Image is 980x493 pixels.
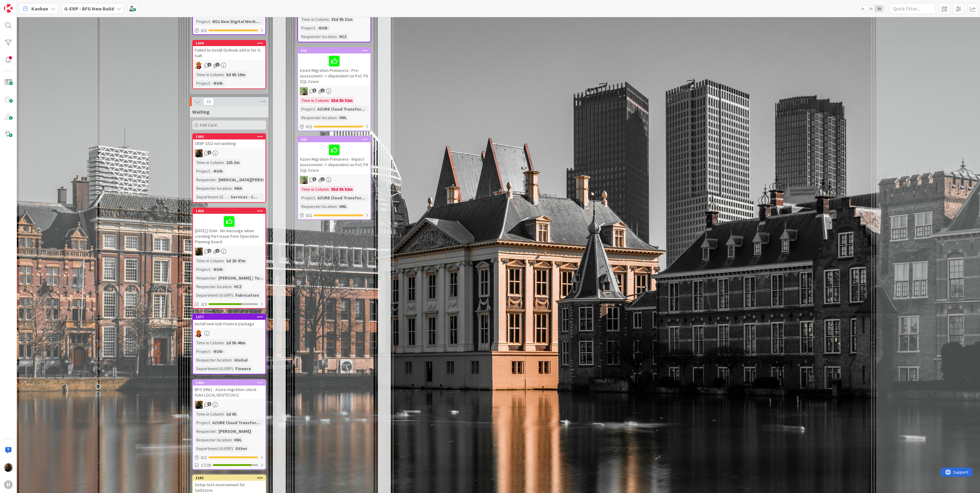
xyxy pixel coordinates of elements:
[338,33,348,40] div: HCZ
[195,61,203,69] img: LC
[233,292,234,299] span: :
[193,330,265,338] div: LC
[216,249,220,253] span: 1
[13,1,28,8] span: Support
[211,348,225,355] div: -RUN-
[193,401,265,409] div: ND
[300,25,315,31] div: Project
[233,436,243,443] div: HNL
[195,194,228,200] div: Department (G-ERP)
[217,428,253,435] div: [PERSON_NAME]
[297,136,371,220] a: 920Azure Migration Primavera - Impact assessment -> dependent on PoC P6 SQL AzureTTTime in Column...
[298,53,370,85] div: Azure Migration Primavera - Pre-assessment -> dependent on PoC P6 SQL Azure
[195,176,216,183] div: Requester
[195,330,203,338] img: LC
[338,114,348,121] div: HNL
[195,18,210,25] div: Project
[300,33,337,40] div: Requester location
[298,123,370,131] div: 0/2
[196,135,265,139] div: 1695
[193,248,265,256] div: ND
[216,275,217,281] span: :
[193,61,265,69] div: LC
[193,314,265,320] div: 1677
[316,106,366,112] div: AZURE Cloud Transfor...
[195,168,210,174] div: Project
[890,3,936,14] input: Quick Filter...
[4,4,13,13] img: Visit kanbanzone.com
[193,475,265,481] div: 1191
[196,476,265,480] div: 1191
[232,283,233,290] span: :
[298,212,370,219] div: 0/2
[228,194,229,200] span: :
[300,16,329,23] div: Time in Column
[193,454,265,461] div: 0/2
[233,283,243,290] div: HCZ
[232,436,233,443] span: :
[298,137,370,174] div: 920Azure Migration Primavera - Impact assessment -> dependent on PoC P6 SQL Azure
[192,40,266,89] a: 1644Failed to install Outlook add in for G-isahLCTime in Column:5d 6h 19mProject:-RUN-
[329,97,330,104] span: :
[330,16,354,23] div: 35d 9h 31m
[234,365,253,372] div: Finance
[201,454,207,461] span: 0 / 2
[195,411,224,417] div: Time in Column
[211,419,261,426] div: AZURE Cloud Transfor...
[195,185,232,192] div: Requester location
[195,159,224,166] div: Time in Column
[298,142,370,174] div: Azure Migration Primavera - Impact assessment -> dependent on PoC P6 SQL Azure
[300,194,315,201] div: Project
[192,133,266,203] a: 1695SRXP SSO not workingNDTime in Column:22h 3mProject:-RUN-Requester:[MEDICAL_DATA][PERSON_NAME]...
[300,106,315,112] div: Project
[195,275,216,281] div: Requester
[316,194,366,201] div: AZURE Cloud Transfor...
[232,357,233,363] span: :
[195,149,203,157] img: ND
[224,159,225,166] span: :
[201,301,207,307] span: 2/3
[195,292,233,299] div: Department (G-ERP)
[224,411,225,417] span: :
[193,46,265,60] div: Failed to install Outlook add in for G-isah
[216,63,220,67] span: 1
[875,6,883,12] span: 3x
[337,114,338,121] span: :
[193,214,265,246] div: [DATE] | ISAH - No message when creating Part Issue from Operation Planning board
[192,314,266,374] a: 1677Install new Isah Finance packageLCTime in Column:1d 5h 48mProject:-RUN-Requester location:Glo...
[225,411,238,417] div: 1d 6h
[315,106,316,112] span: :
[306,123,312,130] span: 0 / 2
[200,122,219,128] span: Add Card...
[234,292,261,299] div: Fabrication
[195,428,216,435] div: Requester
[301,49,370,53] div: 916
[193,41,265,60] div: 1644Failed to install Outlook add in for G-isah
[195,365,233,372] div: Department (G-ERP)
[201,462,211,468] span: 17/20
[210,348,211,355] span: :
[192,208,266,309] a: 1406[DATE] | ISAH - No message when creating Part Issue from Operation Planning boardNDTime in Co...
[193,139,265,147] div: SRXP SSO not working
[300,203,337,210] div: Requester location
[867,6,875,12] span: 2x
[298,176,370,184] div: TT
[64,6,114,12] b: G-ERP - BFG New Build
[192,379,266,470] a: 1466BFG (HNL) - Azure migration check ISAH LOCAL DEV/TST/ACCNDTime in Column:1d 6hProject:AZURE C...
[4,480,13,489] div: H
[337,33,338,40] span: :
[193,314,265,328] div: 1677Install new Isah Finance package
[211,18,261,25] div: W11 New Digital Work...
[298,48,370,53] div: 916
[193,149,265,157] div: ND
[196,315,265,319] div: 1677
[196,381,265,385] div: 1466
[329,16,330,23] span: :
[233,185,244,192] div: HNA
[192,109,210,115] span: Waiting
[225,71,247,78] div: 5d 6h 19m
[210,266,211,273] span: :
[337,203,338,210] span: :
[330,97,354,104] div: 55d 5h 52m
[203,98,214,105] span: 13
